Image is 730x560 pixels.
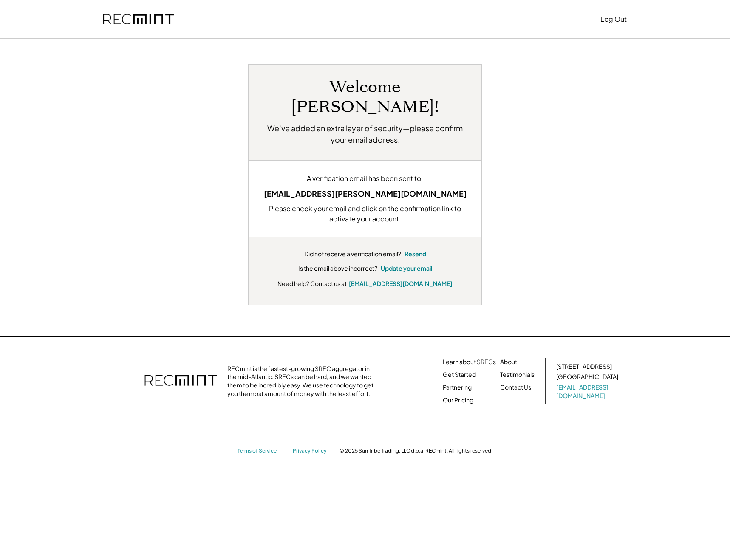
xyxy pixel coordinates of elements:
[261,122,469,145] h2: We’ve added an extra layer of security—please confirm your email address.
[443,358,496,366] a: Learn about SRECs
[443,371,476,379] a: Get Started
[381,264,432,273] button: Update your email
[600,11,627,28] button: Log Out
[349,280,452,287] a: [EMAIL_ADDRESS][DOMAIN_NAME]
[298,264,377,273] div: Is the email above incorrect?
[144,366,217,396] img: recmint-logotype%403x.png
[293,447,331,455] a: Privacy Policy
[500,358,517,366] a: About
[261,204,469,224] div: Please check your email and click on the confirmation link to activate your account.
[103,14,174,25] img: recmint-logotype%403x.png
[443,396,473,404] a: Our Pricing
[405,250,426,258] button: Resend
[261,188,469,199] div: [EMAIL_ADDRESS][PERSON_NAME][DOMAIN_NAME]
[238,447,284,455] a: Terms of Service
[304,250,401,258] div: Did not receive a verification email?
[556,383,620,400] a: [EMAIL_ADDRESS][DOMAIN_NAME]
[261,77,469,117] h1: Welcome [PERSON_NAME]!
[277,279,347,288] div: Need help? Contact us at
[261,173,469,184] div: A verification email has been sent to:
[500,371,535,379] a: Testimonials
[340,447,492,454] div: © 2025 Sun Tribe Trading, LLC d.b.a. RECmint. All rights reserved.
[500,383,531,392] a: Contact Us
[443,383,472,392] a: Partnering
[556,362,612,371] div: [STREET_ADDRESS]
[556,373,618,381] div: [GEOGRAPHIC_DATA]
[227,365,378,398] div: RECmint is the fastest-growing SREC aggregator in the mid-Atlantic. SRECs can be hard, and we wan...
